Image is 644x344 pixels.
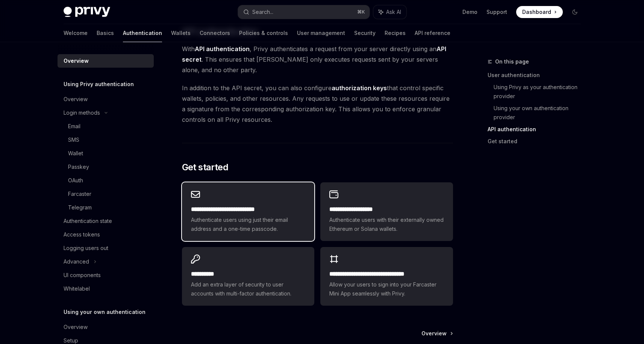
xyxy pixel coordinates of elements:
a: Dashboard [516,6,563,18]
a: Overview [58,320,154,334]
span: Dashboard [522,8,551,16]
a: OAuth [58,174,154,187]
a: Authentication [123,24,162,42]
span: Allow your users to sign into your Farcaster Mini App seamlessly with Privy. [329,280,444,298]
div: Overview [64,95,88,104]
a: Wallets [171,24,191,42]
a: Overview [58,92,154,106]
a: Passkey [58,160,154,174]
div: Advanced [64,257,89,266]
a: Support [486,8,507,16]
a: Authentication state [58,214,154,228]
div: Overview [64,323,88,332]
a: Using Privy as your authentication provider [494,81,587,102]
a: Connectors [200,24,230,42]
a: User management [297,24,345,42]
a: Wallet [58,147,154,160]
a: Demo [462,8,477,16]
a: UI components [58,268,154,282]
div: Overview [64,56,89,65]
button: Ask AI [373,5,406,19]
strong: authorization keys [332,84,387,92]
a: Get started [488,135,587,147]
a: API authentication [488,123,587,135]
span: Overview [421,330,447,337]
span: Get started [182,161,228,173]
button: Toggle dark mode [569,6,581,18]
a: Recipes [385,24,406,42]
span: Authenticate users using just their email address and a one-time passcode. [191,215,305,233]
a: Overview [421,330,452,337]
div: Telegram [68,203,92,212]
div: Logging users out [64,244,108,253]
img: dark logo [64,7,110,17]
h5: Using Privy authentication [64,80,134,89]
div: Passkey [68,162,89,171]
a: Basics [97,24,114,42]
span: Ask AI [386,8,401,16]
a: Farcaster [58,187,154,201]
a: Overview [58,54,154,68]
div: UI components [64,271,101,280]
a: SMS [58,133,154,147]
span: In addition to the API secret, you can also configure that control specific wallets, policies, an... [182,83,453,125]
div: Access tokens [64,230,100,239]
a: Access tokens [58,228,154,241]
a: **** **** **** ****Authenticate users with their externally owned Ethereum or Solana wallets. [320,182,453,241]
div: Email [68,122,80,131]
a: Policies & controls [239,24,288,42]
a: Using your own authentication provider [494,102,587,123]
a: Whitelabel [58,282,154,296]
a: Email [58,120,154,133]
div: Login methods [64,108,100,117]
span: Authenticate users with their externally owned Ethereum or Solana wallets. [329,215,444,233]
a: **** *****Add an extra layer of security to user accounts with multi-factor authentication. [182,247,314,306]
div: Wallet [68,149,83,158]
a: Telegram [58,201,154,214]
a: User authentication [488,69,587,81]
div: Authentication state [64,217,112,226]
span: On this page [495,57,529,66]
div: Farcaster [68,189,91,199]
strong: API authentication [195,45,250,53]
span: ⌘ K [357,9,365,15]
a: Logging users out [58,241,154,255]
a: API reference [415,24,450,42]
a: Security [354,24,376,42]
a: Welcome [64,24,88,42]
span: With , Privy authenticates a request from your server directly using an . This ensures that [PERS... [182,44,453,75]
span: Add an extra layer of security to user accounts with multi-factor authentication. [191,280,305,298]
div: SMS [68,135,79,144]
div: Whitelabel [64,284,90,293]
div: OAuth [68,176,83,185]
div: Search... [252,8,273,17]
h5: Using your own authentication [64,308,145,317]
button: Search...⌘K [238,5,370,19]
